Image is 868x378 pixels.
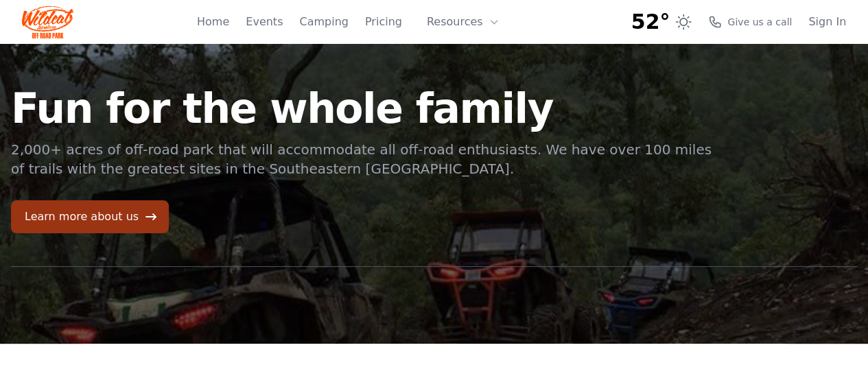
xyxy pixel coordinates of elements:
a: Give us a call [708,15,792,29]
a: Events [246,14,283,30]
button: Resources [419,8,508,36]
p: 2,000+ acres of off-road park that will accommodate all off-road enthusiasts. We have over 100 mi... [11,140,714,178]
span: 52° [631,10,670,34]
a: Sign In [808,14,846,30]
a: Camping [299,14,348,30]
h1: Fun for the whole family [11,88,714,129]
a: Pricing [365,14,402,30]
img: Wildcat Logo [22,5,73,38]
a: Home [197,14,229,30]
span: Give us a call [727,15,792,29]
a: Learn more about us [11,200,169,233]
